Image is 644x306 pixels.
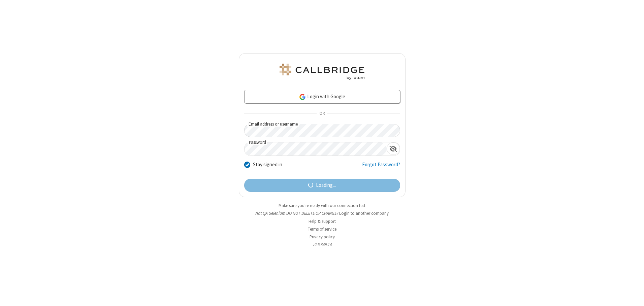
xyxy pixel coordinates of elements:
input: Email address or username [244,124,400,137]
button: Loading... [244,179,400,192]
a: Help & support [309,218,336,224]
a: Forgot Password? [362,161,400,174]
a: Privacy policy [310,234,335,240]
span: Loading... [316,181,336,189]
img: QA Selenium DO NOT DELETE OR CHANGE [278,64,366,80]
label: Stay signed in [253,161,282,169]
a: Login with Google [244,90,400,103]
img: google-icon.png [299,93,306,101]
div: Show password [387,142,400,155]
li: v2.6.349.14 [239,241,406,248]
input: Password [245,142,387,156]
span: OR [317,109,327,118]
li: Not QA Selenium DO NOT DELETE OR CHANGE? [239,210,406,216]
button: Login to another company [339,210,389,216]
a: Terms of service [308,226,336,232]
a: Make sure you're ready with our connection test [279,203,365,208]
